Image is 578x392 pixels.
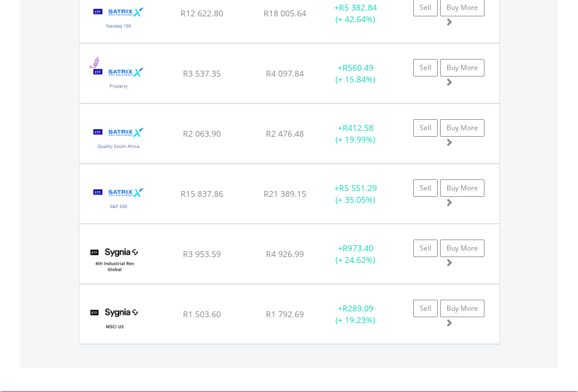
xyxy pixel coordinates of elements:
span: R15 837.86 [181,188,223,199]
img: TFSA.STXQUA.png [85,119,153,160]
img: TFSA.STX500.png [85,179,153,220]
a: Sell [413,59,438,77]
span: R12 622.80 [181,8,223,19]
img: TFSA.SYG4IR.png [85,239,144,280]
a: Buy More [440,119,484,137]
a: Sell [413,119,438,137]
span: R21 389.15 [264,188,306,199]
span: R3 953.59 [183,248,221,259]
a: Sell [413,300,438,317]
span: R5 551.29 [339,182,377,193]
a: Buy More [440,240,484,257]
div: + (+ 15.84%) [319,62,392,85]
span: R289.09 [342,303,373,314]
img: TFSA.SYGUS.png [85,299,144,341]
span: R4 926.99 [266,248,304,259]
a: Sell [413,240,438,257]
span: R5 382.84 [339,2,377,13]
div: + (+ 19.23%) [319,303,392,326]
a: Buy More [440,179,484,197]
span: R1 792.69 [266,308,304,320]
span: R2 063.90 [183,128,221,139]
span: R4 097.84 [266,68,304,79]
div: + (+ 35.05%) [319,182,392,206]
a: Buy More [440,59,484,77]
div: + (+ 42.64%) [319,2,392,25]
span: R3 537.35 [183,68,221,79]
div: + (+ 19.99%) [319,122,392,145]
a: Sell [413,179,438,197]
img: TFSA.STXPRO.png [85,58,153,100]
span: R18 005.64 [264,8,306,19]
span: R560.49 [342,62,373,73]
div: + (+ 24.62%) [319,242,392,266]
span: R2 476.48 [266,128,304,139]
span: R973.40 [342,242,373,254]
a: Buy More [440,300,484,317]
span: R412.58 [342,122,373,133]
span: R1 503.60 [183,308,221,320]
